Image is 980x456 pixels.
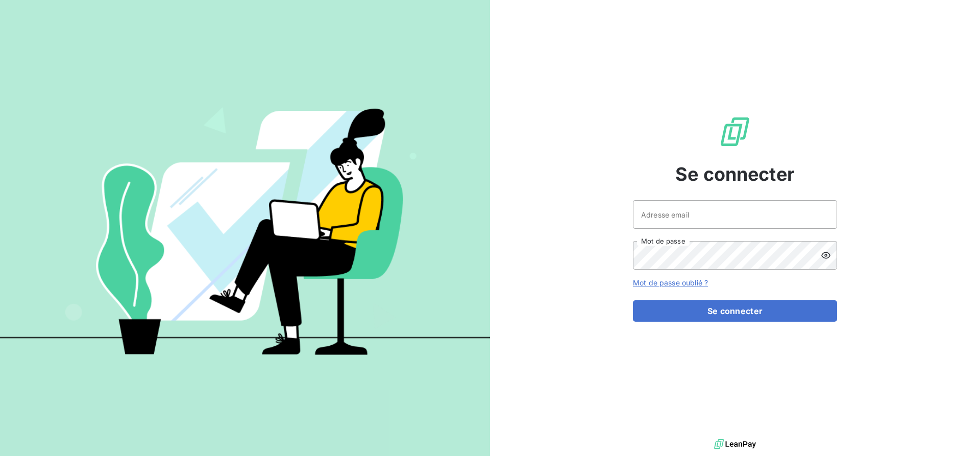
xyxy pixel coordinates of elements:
input: placeholder [633,200,837,229]
button: Se connecter [633,300,837,322]
span: Se connecter [675,160,795,188]
img: logo [714,437,756,452]
a: Mot de passe oublié ? [633,278,708,287]
img: Logo LeanPay [719,115,751,148]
